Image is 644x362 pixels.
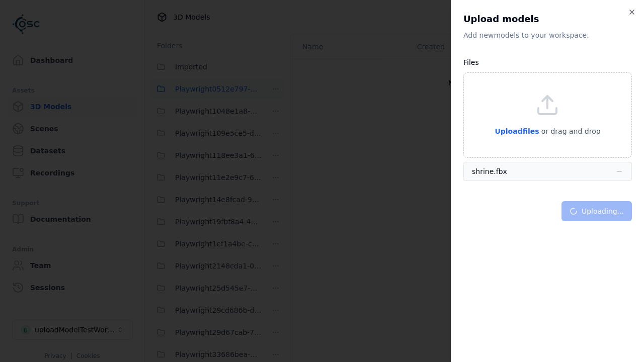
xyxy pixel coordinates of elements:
label: Files [463,58,479,66]
div: shrine.fbx [472,166,507,176]
p: Add new model s to your workspace. [463,30,632,40]
h2: Upload models [463,12,632,26]
p: or drag and drop [539,125,601,137]
span: Upload files [495,127,539,135]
